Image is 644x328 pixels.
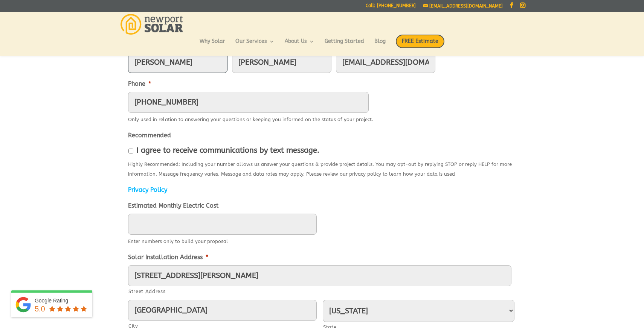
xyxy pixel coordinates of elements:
[136,146,319,155] label: I agree to receive communications by text message.
[128,132,171,140] label: Recommended
[128,287,511,296] label: Street Address
[285,39,314,52] a: About Us
[200,39,225,52] a: Why Solar
[235,39,275,52] a: Our Services
[374,39,386,52] a: Blog
[35,305,45,313] span: 5.0
[121,14,183,35] img: Newport Solar | Solar Energy Optimized.
[128,265,511,286] input: Enter a location
[366,3,416,11] a: Call: [PHONE_NUMBER]
[128,158,516,179] div: Highly Recommended: Including your number allows us answer your questions & provide project detai...
[35,297,89,304] div: Google Rating
[423,3,503,9] a: [EMAIL_ADDRESS][DOMAIN_NAME]
[128,202,218,210] label: Estimated Monthly Electric Cost
[396,35,444,48] span: FREE Estimate
[128,254,208,261] label: Solar Installation Address
[128,235,516,246] div: Enter numbers only to build your proposal
[396,35,444,56] a: FREE Estimate
[325,39,364,52] a: Getting Started
[128,80,151,88] label: Phone
[128,186,167,193] a: Privacy Policy
[128,113,373,125] div: Only used in relation to answering your questions or keeping you informed on the status of your p...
